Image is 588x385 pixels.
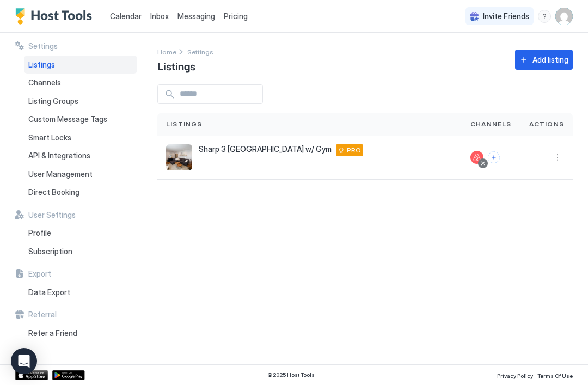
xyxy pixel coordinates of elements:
a: Channels [24,74,137,92]
a: Listing Groups [24,92,137,111]
div: Add listing [532,54,568,65]
a: Refer a Friend [24,324,137,343]
span: Smart Locks [28,133,71,143]
button: Add listing [515,50,573,70]
a: User Management [24,165,137,184]
span: Inbox [150,11,169,21]
span: PRO [347,145,361,155]
span: Terms Of Use [537,372,573,379]
a: Calendar [110,10,142,22]
a: Terms Of Use [537,369,573,381]
a: Privacy Policy [497,369,533,381]
div: Breadcrumb [157,46,176,57]
div: Open Intercom Messenger [11,348,37,374]
span: Refer a Friend [28,328,77,338]
div: User profile [555,8,573,25]
a: Subscription [24,242,137,261]
span: Channels [470,119,512,129]
a: Inbox [150,10,169,22]
span: © 2025 Host Tools [267,371,315,378]
a: Listings [24,56,137,74]
a: Data Export [24,283,137,302]
span: Listing Groups [28,96,78,106]
span: Profile [28,228,51,238]
div: listing image [166,144,192,170]
span: Home [157,48,176,56]
a: Host Tools Logo [15,8,97,25]
a: Custom Message Tags [24,110,137,129]
a: Settings [187,46,213,57]
input: Input Field [175,85,262,103]
span: Actions [529,119,564,129]
span: Settings [28,41,58,51]
span: Direct Booking [28,187,79,197]
span: Subscription [28,247,72,256]
span: Pricing [224,11,248,21]
a: Google Play Store [52,370,85,380]
div: Breadcrumb [187,46,213,57]
a: API & Integrations [24,146,137,165]
span: User Settings [28,210,76,220]
span: Listings [166,119,203,129]
a: Home [157,46,176,57]
a: Profile [24,224,137,242]
span: Listings [28,60,55,70]
span: Privacy Policy [497,372,533,379]
a: Smart Locks [24,129,137,147]
span: Custom Message Tags [28,114,107,124]
span: API & Integrations [28,151,90,161]
span: Invite Friends [483,11,529,21]
button: Connect channels [488,151,500,163]
div: menu [538,10,551,23]
span: Messaging [177,11,215,21]
span: Calendar [110,11,142,21]
button: More options [551,151,564,164]
span: User Management [28,169,93,179]
span: Export [28,269,51,279]
span: Listings [157,57,195,74]
a: Messaging [177,10,215,22]
span: Referral [28,310,57,320]
span: Sharp 3 [GEOGRAPHIC_DATA] w/ Gym [199,144,332,154]
div: menu [551,151,564,164]
span: Channels [28,78,61,88]
a: App Store [15,370,48,380]
span: Settings [187,48,213,56]
a: Direct Booking [24,183,137,201]
span: Data Export [28,288,70,297]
